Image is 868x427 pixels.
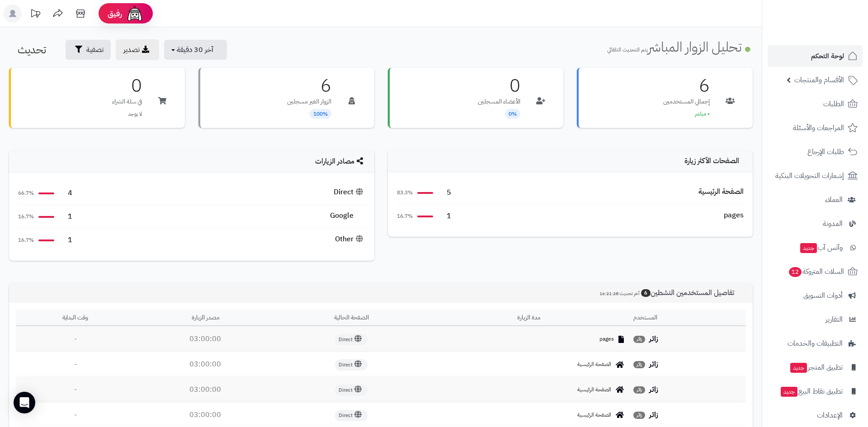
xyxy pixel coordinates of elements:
[24,5,47,25] a: تحديثات المنصة
[599,290,639,297] small: آخر تحديث:
[74,384,77,395] span: -
[577,411,611,419] span: الصفحة الرئيسية
[14,392,35,413] div: Open Intercom Messenger
[164,40,227,60] button: آخر 30 دقيقة
[335,385,368,396] span: Direct
[135,327,276,352] td: 03:00:00
[768,141,863,163] a: طلبات الإرجاع
[128,110,142,118] span: لا يوجد
[59,235,72,245] span: 1
[807,145,844,158] span: طلبات الإرجاع
[330,211,365,221] div: Google
[66,40,111,60] button: تصفية
[18,213,34,221] span: 16.7%
[438,188,451,198] span: 5
[397,212,413,220] span: 16.7%
[86,44,104,55] span: تصفية
[768,213,863,235] a: المدونة
[287,77,331,95] h3: 6
[633,386,645,394] span: زائر
[663,77,710,95] h3: 6
[59,211,72,222] span: 1
[334,187,365,197] div: Direct
[768,165,863,187] a: إشعارات التحويلات البنكية
[599,290,618,297] span: 16:21:28
[649,333,658,344] strong: زائر
[18,42,46,58] span: تحديث
[599,335,614,343] span: pages
[135,377,276,402] td: 03:00:00
[788,337,843,350] span: التطبيقات والخدمات
[577,361,611,368] span: الصفحة الرئيسية
[16,310,135,327] th: وقت البداية
[10,40,61,60] button: تحديث
[799,241,843,254] span: وآتس آب
[823,217,843,230] span: المدونة
[768,404,863,426] a: الإعدادات
[633,336,645,343] span: زائر
[177,44,213,55] span: آخر 30 دقيقة
[800,243,817,253] span: جديد
[126,5,144,23] img: ai-face.png
[135,310,276,327] th: مصدر الزيارة
[790,363,807,373] span: جديد
[427,310,630,327] th: مدة الزيارة
[794,74,844,86] span: الأقسام والمنتجات
[768,45,863,67] a: لوحة التحكم
[630,310,746,327] th: المستخدم
[633,361,645,368] span: زائر
[768,380,863,402] a: تطبيق نقاط البيعجديد
[74,359,77,370] span: -
[768,93,863,115] a: الطلبات
[789,267,802,277] span: 12
[649,359,658,370] strong: زائر
[768,117,863,139] a: المراجعات والأسئلة
[577,386,611,394] span: الصفحة الرئيسية
[826,313,843,326] span: التقارير
[112,77,142,95] h3: 0
[695,110,710,118] span: • مباشر
[663,97,710,106] p: إجمالي المستخدمين
[768,237,863,258] a: وآتس آبجديد
[438,211,451,221] span: 1
[768,309,863,330] a: التقارير
[825,193,843,206] span: العملاء
[803,289,843,302] span: أدوات التسويق
[649,409,658,420] strong: زائر
[335,359,368,371] span: Direct
[781,387,797,397] span: جديد
[768,333,863,354] a: التطبيقات والخدمات
[724,210,744,221] div: pages
[397,189,413,197] span: 83.3%
[74,333,77,344] span: -
[112,97,142,106] p: في سلة الشراء
[335,234,365,244] div: Other
[823,98,844,110] span: الطلبات
[116,39,159,60] a: تصدير
[74,409,77,420] span: -
[287,97,331,106] p: الزوار الغير مسجلين
[505,109,520,119] span: 0%
[593,289,746,297] h3: تفاصيل المستخدمين النشطين
[793,122,844,134] span: المراجعات والأسئلة
[335,334,368,345] span: Direct
[607,39,753,54] h1: تحليل الزوار المباشر
[18,189,34,197] span: 66.7%
[775,169,844,182] span: إشعارات التحويلات البنكية
[649,384,658,395] strong: زائر
[18,236,34,244] span: 16.7%
[478,97,520,106] p: الأعضاء المسجلين
[811,50,844,62] span: لوحة التحكم
[397,157,744,165] h4: الصفحات الأكثر زيارة
[135,352,276,377] td: 03:00:00
[768,357,863,378] a: تطبيق المتجرجديد
[788,265,844,278] span: السلات المتروكة
[633,412,645,419] span: زائر
[607,46,648,54] small: يتم التحديث التلقائي
[59,188,72,198] span: 4
[768,261,863,282] a: السلات المتروكة12
[768,285,863,306] a: أدوات التسويق
[275,310,427,327] th: الصفحة الحالية
[817,409,843,422] span: الإعدادات
[335,410,368,421] span: Direct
